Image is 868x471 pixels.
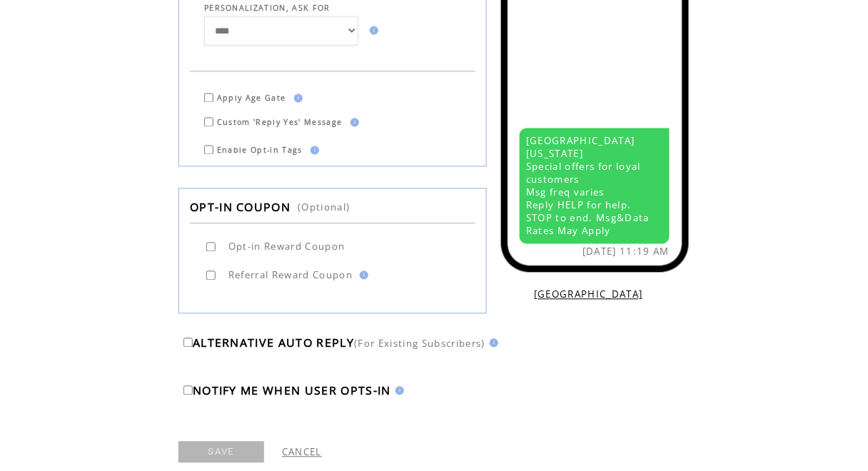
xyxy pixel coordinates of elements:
img: help.gif [346,118,359,127]
span: (For Existing Subscribers) [354,338,485,350]
img: help.gif [365,26,378,35]
span: NOTIFY ME WHEN USER OPTS-IN [193,383,391,399]
span: Apply Age Gate [217,93,286,103]
img: help.gif [290,94,303,103]
img: help.gif [391,387,404,395]
img: help.gif [485,339,498,348]
a: SAVE [178,442,264,463]
span: (Optional) [298,201,350,214]
span: Referral Reward Coupon [228,269,353,282]
span: Opt-in Reward Coupon [228,240,345,253]
span: [GEOGRAPHIC_DATA][US_STATE] Special offers for loyal customers Msg freq varies Reply HELP for hel... [526,135,650,238]
img: help.gif [306,146,319,155]
span: PERSONALIZATION, ASK FOR [204,3,330,13]
span: Enable Opt-in Tags [217,146,303,156]
span: ALTERNATIVE AUTO REPLY [193,335,354,351]
span: Custom 'Reply Yes' Message [217,118,343,128]
span: OPT-IN COUPON [190,200,291,216]
img: help.gif [355,271,368,280]
a: [GEOGRAPHIC_DATA] [534,288,643,301]
a: CANCEL [282,446,322,459]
